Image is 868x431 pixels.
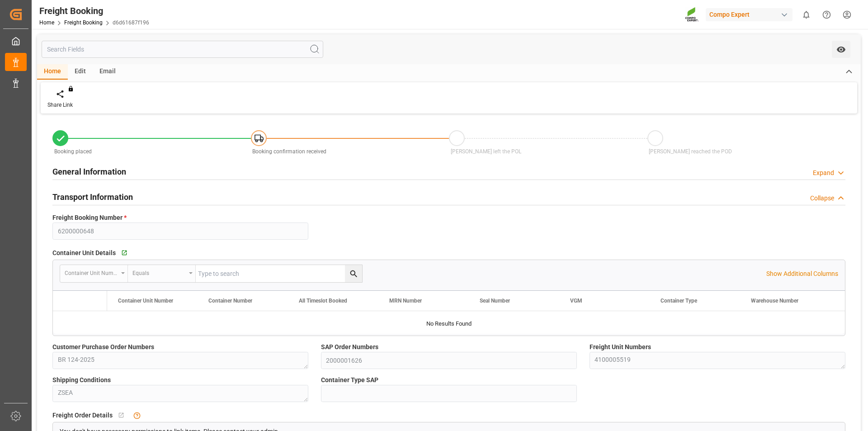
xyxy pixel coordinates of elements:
[54,148,92,155] span: Booking placed
[196,265,362,282] input: Type to search
[128,265,196,282] button: open menu
[42,41,323,58] input: Search Fields
[52,166,126,178] h2: General Information
[660,298,697,304] span: Container Type
[480,298,510,304] span: Seal Number
[321,375,378,385] span: Container Type SAP
[132,267,186,277] div: Equals
[796,5,816,25] button: show 0 new notifications
[649,148,732,155] span: [PERSON_NAME] reached the POD
[93,64,123,80] div: Email
[52,213,127,223] span: Freight Booking Number
[813,168,834,178] div: Expand
[832,41,850,58] button: open menu
[252,148,326,155] span: Booking confirmation received
[52,248,116,258] span: Container Unit Details
[52,342,154,352] span: Customer Purchase Order Numbers
[52,375,111,385] span: Shipping Conditions
[685,7,699,23] img: Screenshot%202023-09-29%20at%2010.02.21.png_1712312052.png
[39,19,54,26] a: Home
[118,298,173,304] span: Container Unit Number
[810,194,834,203] div: Collapse
[321,342,378,352] span: SAP Order Numbers
[706,6,796,23] button: Compo Expert
[590,342,651,352] span: Freight Unit Numbers
[751,298,798,304] span: Warehouse Number
[816,5,837,25] button: Help Center
[570,298,582,304] span: VGM
[52,352,308,369] textarea: BR 124-2025
[208,298,252,304] span: Container Number
[39,4,149,18] div: Freight Booking
[389,298,422,304] span: MRN Number
[706,8,793,21] div: Compo Expert
[345,265,362,282] button: search button
[60,265,128,282] button: open menu
[766,269,838,279] p: Show Additional Columns
[68,64,93,80] div: Edit
[451,148,521,155] span: [PERSON_NAME] left the POL
[299,298,347,304] span: All Timeslot Booked
[590,352,845,369] textarea: 4100005519
[52,411,113,420] span: Freight Order Details
[65,267,118,277] div: Container Unit Number
[37,64,68,80] div: Home
[64,19,103,26] a: Freight Booking
[52,385,308,402] textarea: ZSEA
[52,191,133,203] h2: Transport Information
